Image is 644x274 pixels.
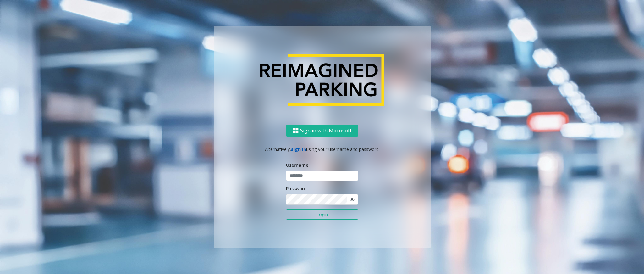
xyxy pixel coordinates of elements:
label: Username [286,162,308,168]
a: sign in [291,146,306,152]
p: Alternatively, using your username and password. [220,146,424,152]
label: Password [286,185,307,192]
button: Sign in with Microsoft [286,125,358,136]
button: Login [286,209,358,220]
